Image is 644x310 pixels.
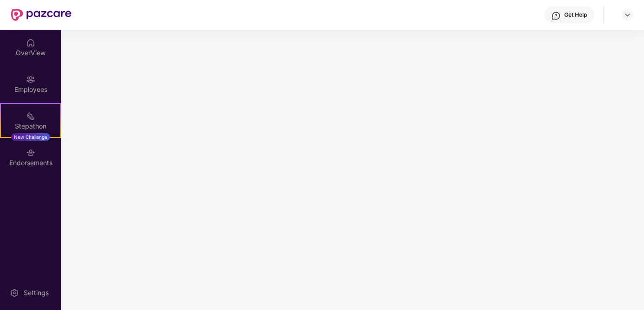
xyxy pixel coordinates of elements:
[11,133,50,141] div: New Challenge
[26,38,35,47] img: svg+xml;base64,PHN2ZyBpZD0iSG9tZSIgeG1sbnM9Imh0dHA6Ly93d3cudzMub3JnLzIwMDAvc3ZnIiB3aWR0aD0iMjAiIG...
[26,75,35,84] img: svg+xml;base64,PHN2ZyBpZD0iRW1wbG95ZWVzIiB4bWxucz0iaHR0cDovL3d3dy53My5vcmcvMjAwMC9zdmciIHdpZHRoPS...
[624,11,631,19] img: svg+xml;base64,PHN2ZyBpZD0iRHJvcGRvd24tMzJ4MzIiIHhtbG5zPSJodHRwOi8vd3d3LnczLm9yZy8yMDAwL3N2ZyIgd2...
[551,11,560,20] img: svg+xml;base64,PHN2ZyBpZD0iSGVscC0zMngzMiIgeG1sbnM9Imh0dHA6Ly93d3cudzMub3JnLzIwMDAvc3ZnIiB3aWR0aD...
[26,148,35,157] img: svg+xml;base64,PHN2ZyBpZD0iRW5kb3JzZW1lbnRzIiB4bWxucz0iaHR0cDovL3d3dy53My5vcmcvMjAwMC9zdmciIHdpZH...
[10,288,19,297] img: svg+xml;base64,PHN2ZyBpZD0iU2V0dGluZy0yMHgyMCIgeG1sbnM9Imh0dHA6Ly93d3cudzMub3JnLzIwMDAvc3ZnIiB3aW...
[11,9,71,21] img: New Pazcare Logo
[26,111,35,121] img: svg+xml;base64,PHN2ZyB4bWxucz0iaHR0cDovL3d3dy53My5vcmcvMjAwMC9zdmciIHdpZHRoPSIyMSIgaGVpZ2h0PSIyMC...
[1,122,60,131] div: Stepathon
[564,11,587,19] div: Get Help
[21,288,52,297] div: Settings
